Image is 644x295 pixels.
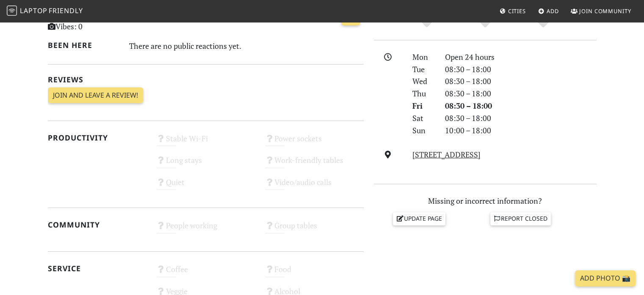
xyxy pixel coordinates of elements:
div: Mon [407,51,439,63]
div: 08:30 – 18:00 [440,112,602,124]
div: Wed [407,75,439,87]
span: Join Community [579,7,631,15]
div: Long stays [151,153,260,175]
div: People working [151,219,260,240]
div: Power sockets [260,132,369,153]
div: Stable Wi-Fi [151,132,260,153]
h2: Service [48,264,146,273]
h2: Community [48,220,146,229]
div: Sat [407,112,439,124]
a: LaptopFriendly LaptopFriendly [7,4,83,19]
div: Thu [407,87,439,100]
img: LaptopFriendly [7,6,17,16]
div: 08:30 – 18:00 [440,87,602,100]
a: [STREET_ADDRESS] [412,149,481,160]
a: Add [535,3,562,19]
h2: Been here [48,41,119,50]
a: Add Photo 📸 [575,270,636,287]
div: Tue [407,63,439,76]
div: Food [260,262,369,284]
div: 08:30 – 18:00 [440,63,602,76]
div: Coffee [151,262,260,284]
span: Add [547,7,559,15]
div: Open 24 hours [440,51,602,63]
span: Laptop [20,6,47,15]
div: Work-friendly tables [260,153,369,175]
div: There are no public reactions yet. [129,39,364,53]
p: Missing or incorrect information? [374,195,597,207]
div: 08:30 – 18:00 [440,75,602,87]
div: Fri [407,100,439,112]
div: 08:30 – 18:00 [440,100,602,112]
span: Friendly [49,6,83,15]
div: Group tables [260,219,369,240]
span: Cities [508,7,526,15]
div: Video/audio calls [260,175,369,197]
h2: Reviews [48,75,364,84]
div: Quiet [151,175,260,197]
h2: Productivity [48,133,146,142]
a: Join and leave a review! [48,87,143,104]
a: Report closed [490,212,551,225]
a: Update page [393,212,445,225]
a: Cities [496,3,529,19]
div: 10:00 – 18:00 [440,124,602,137]
div: Sun [407,124,439,137]
a: Join Community [567,3,635,19]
